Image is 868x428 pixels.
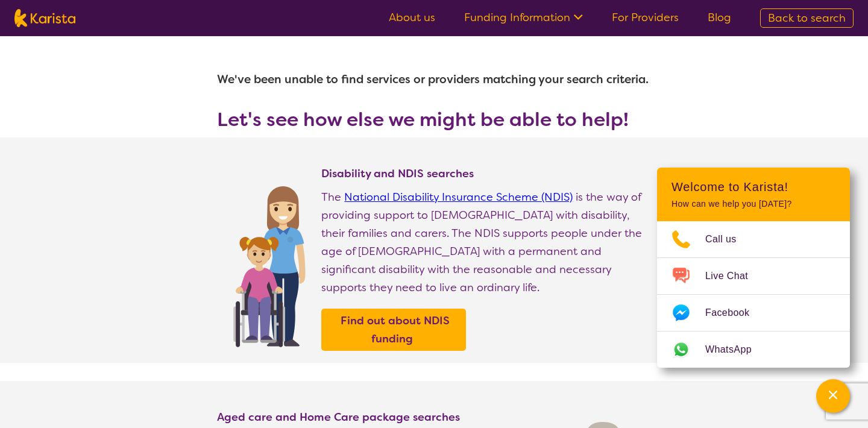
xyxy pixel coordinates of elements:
[768,11,846,25] span: Back to search
[671,199,835,209] p: How can we help you [DATE]?
[657,332,850,368] a: Web link opens in a new tab.
[612,10,679,25] a: For Providers
[217,109,651,130] h3: Let's see how else we might be able to help!
[657,221,850,368] ul: Choose channel
[14,9,75,27] img: Karista logo
[464,10,583,25] a: Funding Information
[324,312,463,348] a: Find out about NDIS funding
[671,180,835,194] h2: Welcome to Karista!
[389,10,435,25] a: About us
[705,230,751,248] span: Call us
[344,190,573,204] a: National Disability Insurance Scheme (NDIS)
[708,10,731,25] a: Blog
[705,304,764,322] span: Facebook
[341,313,450,346] b: Find out about NDIS funding
[705,341,766,359] span: WhatsApp
[217,65,651,94] h1: We've been unable to find services or providers matching your search criteria.
[705,267,763,285] span: Live Chat
[217,410,555,424] h4: Aged care and Home Care package searches
[321,166,651,181] h4: Disability and NDIS searches
[760,8,854,28] a: Back to search
[816,379,850,413] button: Channel Menu
[657,168,850,368] div: Channel Menu
[229,178,309,347] img: Find NDIS and Disability services and providers
[321,188,651,297] p: The is the way of providing support to [DEMOGRAPHIC_DATA] with disability, their families and car...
